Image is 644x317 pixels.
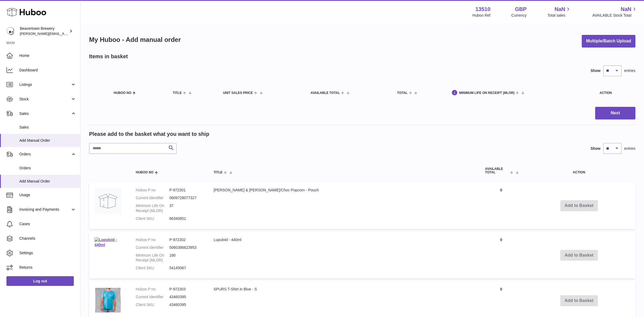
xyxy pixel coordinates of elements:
[20,31,136,36] span: [PERSON_NAME][EMAIL_ADDRESS][PERSON_NAME][DOMAIN_NAME]
[19,82,71,87] span: Listings
[6,27,14,35] img: richard.gilbert-cross@beavertownbrewery.co.uk
[89,53,128,60] h2: Items in basket
[94,237,121,247] img: Lupuloid - 440ml
[136,253,169,263] dt: Minimum Life On Receipt (MLOR)
[169,253,203,263] dd: 180
[591,146,601,151] label: Show
[624,68,635,73] span: entries
[19,152,71,157] span: Orders
[136,203,169,213] dt: Minimum Life On Receipt (MLOR)
[169,237,203,242] dd: P-972302
[592,6,638,18] a: NaN AVAILABLE Stock Total
[480,182,523,229] td: 0
[19,111,71,116] span: Sales
[19,207,71,212] span: Invoicing and Payments
[169,195,203,201] dd: 0609728077327
[136,216,169,221] dt: Client SKU
[169,203,203,213] dd: 37
[19,53,76,58] span: Home
[6,276,74,286] a: Log out
[114,91,131,95] span: Huboo no
[136,237,169,242] dt: Huboo P no
[136,171,153,174] span: Huboo no
[582,35,635,48] button: Multiple/Batch Upload
[554,6,565,13] span: NaN
[136,294,169,300] dt: Current identifier
[599,91,630,95] div: Action
[19,166,76,171] span: Orders
[515,6,526,13] strong: GBP
[169,287,203,292] dd: P-972303
[208,182,480,229] td: [PERSON_NAME] & [PERSON_NAME]/Choc Popcorn - Pouch
[136,188,169,193] dt: Huboo P no
[523,162,635,180] th: Action
[547,13,571,18] span: Total sales
[169,188,203,193] dd: P-972301
[595,107,635,119] button: Next
[208,232,480,279] td: Lupuloid - 440ml
[136,287,169,292] dt: Huboo P no
[475,6,491,13] strong: 13510
[169,294,203,300] dd: 43460395
[169,302,203,307] dd: 43460395
[485,167,509,174] span: AVAILABLE Total
[310,91,340,95] span: AVAILABLE Total
[511,13,527,18] div: Currency
[591,68,601,73] label: Show
[169,265,203,271] dd: 54145067
[136,265,169,271] dt: Client SKU
[136,195,169,201] dt: Current identifier
[169,245,203,250] dd: 5060386623953
[459,91,515,95] span: Minimum Life On Receipt (MLOR)
[19,221,76,227] span: Cases
[624,146,635,151] span: entries
[89,130,209,138] h2: Please add to the basket what you want to ship
[19,97,71,102] span: Stock
[473,13,491,18] div: Huboo Ref
[173,91,182,95] span: Title
[136,245,169,250] dt: Current identifier
[20,26,68,36] div: Beavertown Brewery
[19,265,76,270] span: Returns
[214,171,222,174] span: Title
[169,216,203,221] dd: 66340651
[94,188,121,214] img: Joe & Sephs Caramel/Choc Popcorn - Pouch
[19,68,76,73] span: Dashboard
[19,125,76,130] span: Sales
[94,287,121,314] img: SPURS T-Shirt in Blue - S
[397,91,408,95] span: Total
[480,232,523,279] td: 0
[19,138,76,143] span: Add Manual Order
[592,13,638,18] span: AVAILABLE Stock Total
[223,91,253,95] span: Unit Sales Price
[136,302,169,307] dt: Client SKU
[547,6,571,18] a: NaN Total sales
[19,179,76,184] span: Add Manual Order
[621,6,631,13] span: NaN
[19,192,76,198] span: Usage
[19,236,76,241] span: Channels
[19,250,76,256] span: Settings
[89,35,181,44] h1: My Huboo - Add manual order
